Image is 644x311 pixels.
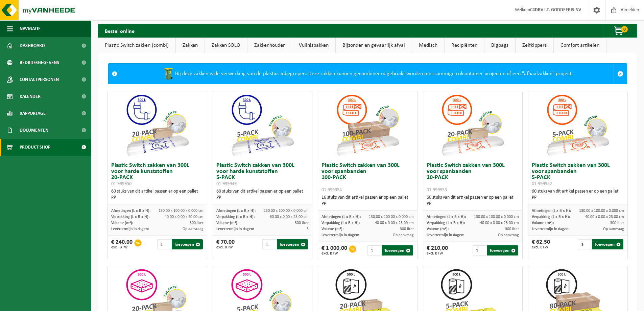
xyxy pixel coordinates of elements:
a: Zakken [176,38,205,53]
a: Zelfkippers [516,38,553,53]
span: Levertermijn in dagen: [427,233,464,237]
span: Verpakking (L x B x H): [427,221,465,225]
span: 40.00 x 0.00 x 23.00 cm [375,221,414,225]
img: WB-0240-HPE-GN-50.png [162,67,175,81]
span: excl. BTW [111,245,133,249]
span: 01-999954 [321,187,342,193]
div: € 240,00 [111,239,133,249]
a: Zakken SOLO [205,38,247,53]
span: Op aanvraag [393,233,414,237]
span: 300 liter [400,227,414,231]
span: Verpakking (L x B x H): [321,221,360,225]
span: Levertermijn in dagen: [216,227,254,231]
span: Op aanvraag [183,227,204,231]
span: 130.00 x 100.00 x 0.000 cm [579,209,624,213]
span: 60.00 x 0.00 x 23.00 cm [270,215,309,219]
div: PP [216,195,309,201]
div: € 70,00 [216,239,235,249]
img: 01-999950 [123,91,191,159]
span: excl. BTW [532,245,550,249]
span: Documenten [20,122,48,139]
span: Kalender [20,88,41,105]
div: Bij deze zakken is de verwerking van de plastics inbegrepen. Deze zakken kunnen gecombineerd gebr... [121,64,614,84]
img: 01-999953 [439,91,506,159]
div: 60 stuks van dit artikel passen er op een pallet [427,195,519,207]
h3: Plastic Switch zakken van 300L voor harde kunststoffen 5-PACK [216,162,309,187]
input: 1 [157,239,171,249]
div: 60 stuks van dit artikel passen er op een pallet [532,188,624,201]
span: Verpakking (L x B x H): [532,215,570,219]
button: Toevoegen [592,239,623,249]
button: Toevoegen [277,239,308,249]
span: excl. BTW [216,245,235,249]
span: Afmetingen (L x B x H): [216,209,256,213]
span: 01-999949 [216,181,237,186]
span: Levertermijn in dagen: [532,227,569,231]
a: Bijzonder en gevaarlijk afval [336,38,412,53]
div: 60 stuks van dit artikel passen er op een pallet [216,188,309,201]
div: 16 stuks van dit artikel passen er op een pallet [321,195,414,207]
span: 40.00 x 0.00 x 23.00 cm [585,215,624,219]
span: Levertermijn in dagen: [111,227,149,231]
div: € 1 000,00 [321,245,347,256]
img: 01-999952 [544,91,612,159]
span: Navigatie [20,20,41,37]
span: 01-999950 [111,181,132,186]
span: Op aanvraag [498,233,519,237]
span: 01-999952 [532,181,552,186]
input: 1 [578,239,591,249]
span: Contactpersonen [20,71,59,88]
a: Recipiënten [445,38,484,53]
span: excl. BTW [427,251,448,256]
span: Afmetingen (L x B x H): [427,215,466,219]
a: Comfort artikelen [554,38,606,53]
button: Toevoegen [172,239,203,249]
span: Product Shop [20,139,50,156]
button: Toevoegen [382,245,413,256]
span: Volume (m³): [321,227,343,231]
h3: Plastic Switch zakken van 300L voor harde kunststoffen 20-PACK [111,162,204,187]
span: Verpakking (L x B x H): [111,215,149,219]
span: Volume (m³): [216,221,238,225]
button: Toevoegen [487,245,518,256]
span: Levertermijn in dagen: [321,233,359,237]
a: Sluit melding [614,64,627,84]
span: 300 liter [190,221,204,225]
img: 01-999949 [229,91,296,159]
h3: Plastic Switch zakken van 300L voor spanbanden 100-PACK [321,162,414,193]
input: 1 [262,239,276,249]
span: Verpakking (L x B x H): [216,215,255,219]
div: PP [427,201,519,207]
span: Volume (m³): [427,227,449,231]
span: 3 [307,227,309,231]
a: Zakkenhouder [247,38,292,53]
span: 130.00 x 100.00 x 0.000 cm [159,209,204,213]
div: PP [532,195,624,201]
a: Bigbags [484,38,515,53]
strong: C4DRV I.T. GODDEERIS NV [530,7,581,13]
div: € 210,00 [427,245,448,256]
a: Plastic Switch zakken (combi) [98,38,175,53]
span: 0 [621,26,628,32]
div: € 62,50 [532,239,550,249]
span: Afmetingen (L x B x H): [111,209,150,213]
span: Volume (m³): [532,221,554,225]
span: 300 liter [295,221,309,225]
span: 01-999953 [427,187,447,193]
h3: Plastic Switch zakken van 300L voor spanbanden 5-PACK [532,162,624,187]
h3: Plastic Switch zakken van 300L voor spanbanden 20-PACK [427,162,519,193]
img: 01-999954 [334,91,401,159]
span: Volume (m³): [111,221,133,225]
button: 0 [603,24,637,38]
span: 40.00 x 0.00 x 20.00 cm [165,215,204,219]
a: Vuilnisbakken [292,38,335,53]
h2: Bestel online [98,24,141,37]
span: Bedrijfsgegevens [20,54,59,71]
span: 300 liter [610,221,624,225]
input: 1 [367,245,381,256]
span: Op aanvraag [603,227,624,231]
a: Medisch [412,38,444,53]
div: PP [111,195,204,201]
span: Afmetingen (L x B x H): [532,209,571,213]
div: 60 stuks van dit artikel passen er op een pallet [111,188,204,201]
